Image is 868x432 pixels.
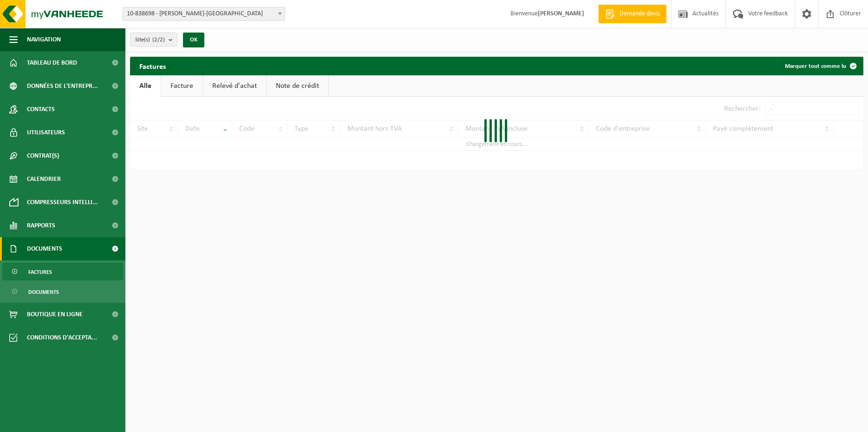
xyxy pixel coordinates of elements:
a: Documents [2,283,123,300]
span: Boutique en ligne [27,303,83,326]
span: Rapports [27,214,55,237]
span: Contrat(s) [27,144,59,167]
button: Marquer tout comme lu [777,57,862,75]
strong: [PERSON_NAME] [538,10,584,17]
span: Données de l'entrepr... [27,74,98,98]
h2: Factures [130,57,175,75]
count: (2/2) [152,37,165,43]
span: 10-838698 - GOVOERTS RENAUD - BOUSSU-LEZ-WALCOURT [123,7,285,20]
span: Contacts [27,98,55,121]
span: Compresseurs intelli... [27,191,98,214]
span: Documents [28,283,59,301]
span: Navigation [27,28,61,51]
span: Documents [27,237,62,260]
a: Facture [161,75,202,97]
span: Demande devis [617,9,662,19]
a: Demande devis [598,5,666,23]
button: Site(s)(2/2) [130,33,177,47]
a: Relevé d'achat [203,75,266,97]
span: Tableau de bord [27,51,77,74]
a: Alle [130,75,161,97]
span: Calendrier [27,167,61,191]
button: OK [183,33,204,47]
span: Factures [28,263,52,281]
span: Site(s) [135,33,165,47]
span: Conditions d'accepta... [27,326,97,349]
a: Note de crédit [267,75,328,97]
span: 10-838698 - GOVOERTS RENAUD - BOUSSU-LEZ-WALCOURT [123,7,285,21]
a: Factures [2,263,123,280]
span: Utilisateurs [27,121,65,144]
